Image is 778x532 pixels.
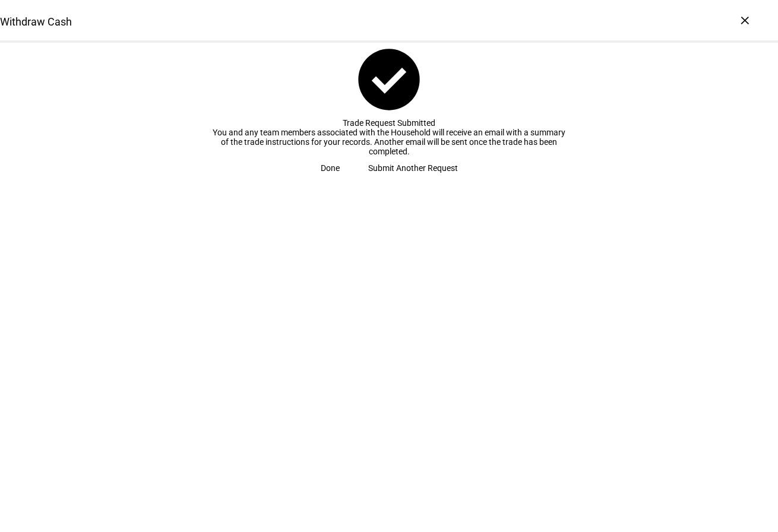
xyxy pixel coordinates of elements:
div: You and any team members associated with the Household will receive an email with a summary of th... [211,128,567,156]
mat-icon: check_circle [352,43,426,116]
span: Submit Another Request [368,156,458,180]
button: Submit Another Request [354,156,472,180]
button: Done [306,156,354,180]
div: Trade Request Submitted [211,118,567,128]
span: Done [321,156,340,180]
div: × [735,11,754,30]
